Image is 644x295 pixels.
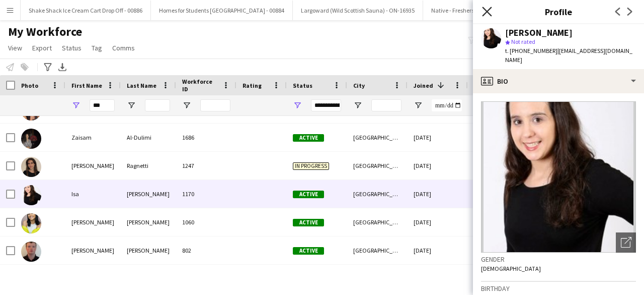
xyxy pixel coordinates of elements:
[71,82,102,89] span: First Name
[293,247,324,255] span: Active
[121,237,176,264] div: [PERSON_NAME]
[293,101,302,110] button: Open Filter Menu
[108,41,139,54] a: Comms
[121,124,176,151] div: Al-Dulimi
[151,1,293,20] button: Homes for Students [GEOGRAPHIC_DATA] - 00884
[505,47,557,54] span: t. [PHONE_NUMBER]
[65,208,121,236] div: [PERSON_NAME]
[71,101,80,110] button: Open Filter Menu
[347,152,408,180] div: [GEOGRAPHIC_DATA]
[371,99,401,111] input: City Filter Input
[481,284,636,293] h3: Birthday
[176,208,236,236] div: 1060
[21,242,41,262] img: Isaac Mcsweeney
[408,265,468,292] div: [DATE]
[88,41,106,54] a: Tag
[42,61,54,73] app-action-btn: Advanced filters
[21,185,41,205] img: Isa Morais
[347,208,408,236] div: [GEOGRAPHIC_DATA]
[408,152,468,180] div: [DATE]
[473,5,644,18] h3: Profile
[121,265,176,292] div: King
[423,1,512,20] button: Native - Freshers 2025 Tour 2
[21,129,41,149] img: Zaisam Al-Dulimi
[176,237,236,264] div: 802
[408,208,468,236] div: [DATE]
[432,99,462,111] input: Joined Filter Input
[511,38,535,45] span: Not rated
[182,101,191,110] button: Open Filter Menu
[414,82,433,89] span: Joined
[121,152,176,180] div: Ragnetti
[293,82,312,89] span: Status
[293,219,324,226] span: Active
[468,208,528,236] div: 527 days
[481,255,636,264] h3: Gender
[65,237,121,264] div: [PERSON_NAME]
[481,265,541,272] span: [DEMOGRAPHIC_DATA]
[293,134,324,142] span: Active
[92,43,102,52] span: Tag
[408,124,468,151] div: [DATE]
[176,152,236,180] div: 1247
[468,180,528,208] div: 329 days
[353,101,362,110] button: Open Filter Menu
[200,99,230,111] input: Workforce ID Filter Input
[58,41,86,54] a: Status
[90,99,115,111] input: First Name Filter Input
[65,265,121,292] div: [PERSON_NAME]
[481,101,636,253] img: Crew avatar or photo
[21,1,151,20] button: Shake Shack Ice Cream Cart Drop Off - 00886
[408,237,468,264] div: [DATE]
[56,61,68,73] app-action-btn: Export XLSX
[293,191,324,198] span: Active
[293,1,423,20] button: Largoward (Wild Scottish Sauna) - ON-16935
[176,265,236,292] div: 762
[8,24,82,39] span: My Workforce
[65,180,121,208] div: Isa
[65,124,121,151] div: Zaisam
[21,82,38,89] span: Photo
[408,180,468,208] div: [DATE]
[347,237,408,264] div: [GEOGRAPHIC_DATA]
[127,82,156,89] span: Last Name
[121,208,176,236] div: [PERSON_NAME]
[473,69,644,93] div: Bio
[8,43,22,52] span: View
[182,78,218,93] span: Workforce ID
[127,101,136,110] button: Open Filter Menu
[505,28,573,37] div: [PERSON_NAME]
[112,43,135,52] span: Comms
[62,43,82,52] span: Status
[121,180,176,208] div: [PERSON_NAME]
[414,101,423,110] button: Open Filter Menu
[65,152,121,180] div: [PERSON_NAME]
[21,157,41,177] img: Isabelle Ragnetti
[32,43,52,52] span: Export
[145,99,170,111] input: Last Name Filter Input
[616,232,636,253] div: Open photos pop-in
[176,180,236,208] div: 1170
[347,124,408,151] div: [GEOGRAPHIC_DATA]
[176,124,236,151] div: 1686
[347,180,408,208] div: [GEOGRAPHIC_DATA]
[505,47,632,64] span: | [EMAIL_ADDRESS][DOMAIN_NAME]
[4,41,26,54] a: View
[293,162,329,170] span: In progress
[353,82,365,89] span: City
[28,41,56,54] a: Export
[21,213,41,233] img: Annalisa Barresi
[243,82,262,89] span: Rating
